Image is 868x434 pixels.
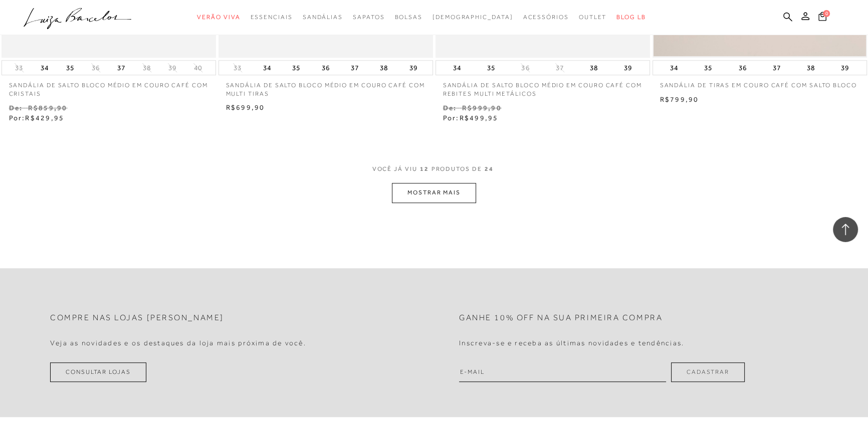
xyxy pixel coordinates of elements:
[25,114,64,122] span: R$429,95
[660,95,699,103] span: R$799,90
[523,8,569,27] a: noSubCategoriesText
[250,8,292,27] a: noSubCategoriesText
[250,14,292,21] span: Essenciais
[28,104,68,112] small: R$859,90
[38,61,52,75] button: 34
[392,183,476,202] button: MOSTRAR MAIS
[450,61,464,75] button: 34
[485,165,494,183] span: 24
[432,8,513,27] a: noSubCategoriesText
[318,61,332,75] button: 36
[12,63,26,73] button: 33
[431,165,482,173] span: PRODUTOS DE
[587,61,601,75] button: 38
[701,61,715,75] button: 35
[815,11,829,25] button: 0
[289,61,303,75] button: 35
[443,104,457,112] small: De:
[523,14,569,21] span: Acessórios
[553,63,567,73] button: 37
[226,103,265,111] span: R$699,90
[616,14,645,21] span: BLOG LB
[667,61,681,75] button: 34
[518,63,532,73] button: 36
[621,61,635,75] button: 39
[9,104,23,112] small: De:
[114,61,128,75] button: 37
[353,14,384,21] span: Sapatos
[165,63,179,73] button: 39
[260,61,274,75] button: 34
[459,339,684,347] h4: Inscreva-se e receba as últimas novidades e tendências.
[823,10,830,17] span: 0
[50,362,146,382] a: Consultar Lojas
[436,75,650,98] a: SANDÁLIA DE SALTO BLOCO MÉDIO EM COURO CAFÉ COM REBITES MULTI METÁLICOS
[2,75,216,98] a: SANDÁLIA DE SALTO BLOCO MÉDIO EM COURO CAFÉ COM CRISTAIS
[303,14,343,21] span: Sandálias
[838,61,852,75] button: 39
[197,8,240,27] a: noSubCategoriesText
[443,114,499,122] span: Por:
[50,339,306,347] h4: Veja as novidades e os destaques da loja mais próxima de você.
[353,8,384,27] a: noSubCategoriesText
[231,63,245,73] button: 33
[770,61,784,75] button: 37
[394,8,422,27] a: noSubCategoriesText
[191,63,205,73] button: 40
[140,63,154,73] button: 38
[9,114,65,122] span: Por:
[804,61,818,75] button: 38
[459,313,663,323] h2: Ganhe 10% off na sua primeira compra
[348,61,362,75] button: 37
[459,114,498,122] span: R$499,95
[735,61,749,75] button: 36
[653,75,867,90] a: SANDÁLIA DE TIRAS EM COURO CAFÉ COM SALTO BLOCO
[406,61,420,75] button: 39
[89,63,103,73] button: 36
[50,313,224,323] h2: Compre nas lojas [PERSON_NAME]
[459,362,666,382] input: E-mail
[671,362,745,382] button: Cadastrar
[63,61,77,75] button: 35
[197,14,240,21] span: Verão Viva
[394,14,422,21] span: Bolsas
[420,165,429,183] span: 12
[579,8,607,27] a: noSubCategoriesText
[462,104,502,112] small: R$999,90
[484,61,498,75] button: 35
[372,165,417,173] span: VOCê JÁ VIU
[219,75,433,98] a: SANDÁLIA DE SALTO BLOCO MÉDIO EM COURO CAFÉ COM MULTI TIRAS
[579,14,607,21] span: Outlet
[303,8,343,27] a: noSubCategoriesText
[377,61,391,75] button: 38
[432,14,513,21] span: [DEMOGRAPHIC_DATA]
[616,8,645,27] a: BLOG LB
